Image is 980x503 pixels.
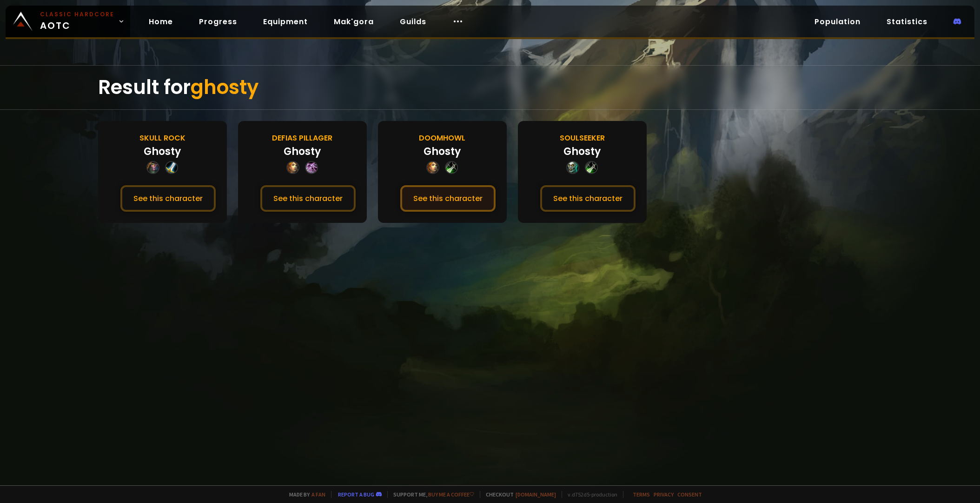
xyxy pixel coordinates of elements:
[633,491,650,498] a: Terms
[338,491,374,498] a: Report a bug
[480,491,556,498] span: Checkout
[284,144,321,159] div: Ghosty
[284,491,325,498] span: Made by
[563,144,601,159] div: Ghosty
[392,12,434,31] a: Guilds
[879,12,935,31] a: Statistics
[139,132,185,144] div: Skull Rock
[192,12,245,31] a: Progress
[516,491,556,498] a: [DOMAIN_NAME]
[428,491,474,498] a: Buy me a coffee
[40,10,114,33] span: AOTC
[311,491,325,498] a: a fan
[260,185,356,212] button: See this character
[141,12,180,31] a: Home
[6,6,130,37] a: Classic HardcoreAOTC
[256,12,315,31] a: Equipment
[40,10,114,19] small: Classic Hardcore
[272,132,332,144] div: Defias Pillager
[424,144,461,159] div: Ghosty
[400,185,496,212] button: See this character
[98,66,882,109] div: Result for
[120,185,216,212] button: See this character
[191,74,258,101] span: ghosty
[562,491,617,498] span: v. d752d5 - production
[419,132,465,144] div: Doomhowl
[560,132,605,144] div: Soulseeker
[144,144,181,159] div: Ghosty
[807,12,868,31] a: Population
[677,491,702,498] a: Consent
[654,491,674,498] a: Privacy
[326,12,381,31] a: Mak'gora
[540,185,636,212] button: See this character
[387,491,474,498] span: Support me,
